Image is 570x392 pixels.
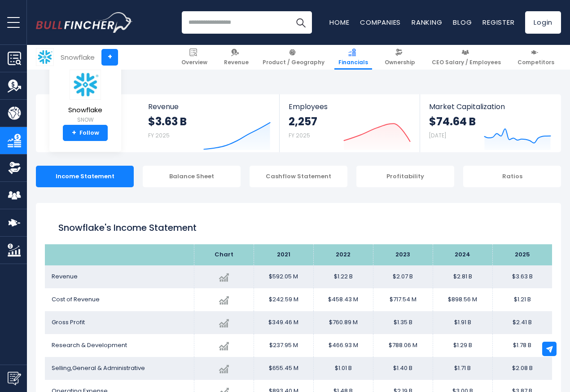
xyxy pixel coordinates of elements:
div: Profitability [356,166,454,187]
td: $2.41 B [492,311,552,334]
td: $458.43 M [313,288,373,311]
div: Balance Sheet [143,166,241,187]
small: FY 2025 [289,132,310,139]
td: $788.06 M [373,334,433,357]
span: Overview [181,59,207,66]
td: $1.35 B [373,311,433,334]
small: [DATE] [429,132,446,139]
strong: $3.63 B [148,115,187,128]
strong: + [72,129,76,137]
td: $3.63 B [492,265,552,288]
a: Overview [177,45,211,70]
div: Income Statement [36,166,134,187]
a: Employees 2,257 FY 2025 [280,94,419,152]
a: +Follow [63,125,108,141]
td: $1.21 B [492,288,552,311]
td: $1.29 B [433,334,492,357]
span: Selling,General & Administrative [52,364,145,372]
th: 2021 [254,244,313,265]
th: 2023 [373,244,433,265]
span: Competitors [517,59,554,66]
small: SNOW [68,116,102,124]
span: CEO Salary / Employees [432,59,501,66]
span: Revenue [148,102,271,111]
span: Market Capitalization [429,102,551,111]
img: Bullfincher logo [36,12,133,33]
td: $1.40 B [373,357,433,380]
a: + [101,49,118,66]
td: $760.89 M [313,311,373,334]
h1: Snowflake's Income Statement [58,221,539,234]
th: 2025 [492,244,552,265]
span: Research & Development [52,341,127,349]
span: Employees [289,102,410,111]
strong: 2,257 [289,115,317,128]
td: $592.05 M [254,265,313,288]
th: Chart [194,244,254,265]
a: Register [482,18,514,27]
span: Revenue [224,59,249,66]
td: $2.07 B [373,265,433,288]
a: Product / Geography [259,45,329,70]
strong: $74.64 B [429,115,476,128]
img: SNOW logo [70,70,101,100]
small: FY 2025 [148,132,170,139]
a: Home [329,18,349,27]
td: $717.54 M [373,288,433,311]
button: Search [289,11,312,34]
a: Revenue $3.63 B FY 2025 [139,94,280,152]
img: SNOW logo [36,48,53,66]
a: Financials [334,45,372,70]
div: Snowflake [61,52,95,62]
div: Cashflow Statement [250,166,347,187]
span: Financials [338,59,368,66]
td: $2.81 B [433,265,492,288]
a: Revenue [220,45,253,70]
th: 2022 [313,244,373,265]
a: Blog [453,18,472,27]
span: Product / Geography [263,59,324,66]
span: Ownership [385,59,415,66]
a: Go to homepage [36,12,132,33]
a: Ownership [381,45,419,70]
div: Ratios [463,166,561,187]
img: Ownership [8,161,21,175]
th: 2024 [433,244,492,265]
td: $1.22 B [313,265,373,288]
td: $1.78 B [492,334,552,357]
td: $655.45 M [254,357,313,380]
span: Revenue [52,272,78,281]
a: Ranking [412,18,442,27]
td: $349.46 M [254,311,313,334]
span: Gross Profit [52,318,85,326]
td: $1.91 B [433,311,492,334]
td: $1.01 B [313,357,373,380]
td: $898.56 M [433,288,492,311]
td: $237.95 M [254,334,313,357]
a: Competitors [513,45,558,70]
td: $1.71 B [433,357,492,380]
a: Companies [360,18,401,27]
td: $242.59 M [254,288,313,311]
span: Snowflake [68,106,102,114]
a: Market Capitalization $74.64 B [DATE] [420,94,560,152]
a: Login [525,11,561,34]
a: CEO Salary / Employees [428,45,505,70]
span: Cost of Revenue [52,295,100,304]
td: $2.08 B [492,357,552,380]
a: Snowflake SNOW [68,69,103,125]
td: $466.93 M [313,334,373,357]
